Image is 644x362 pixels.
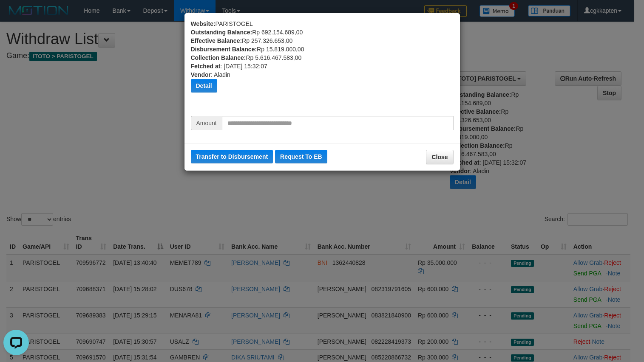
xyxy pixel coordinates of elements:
b: Disbursement Balance: [191,46,257,53]
b: Vendor [191,71,211,78]
button: Close [426,150,453,164]
b: Effective Balance: [191,37,242,44]
span: Amount [191,116,222,130]
b: Fetched at [191,63,221,70]
b: Website: [191,20,216,27]
button: Request To EB [275,150,327,163]
button: Transfer to Disbursement [191,150,273,163]
b: Collection Balance: [191,54,246,61]
button: Open LiveChat chat widget [3,3,29,29]
div: PARISTOGEL Rp 692.154.689,00 Rp 257.326.653,00 Rp 15.819.000,00 Rp 5.616.467.583,00 : [DATE] 15:3... [191,20,454,116]
b: Outstanding Balance: [191,29,252,36]
button: Detail [191,79,217,93]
